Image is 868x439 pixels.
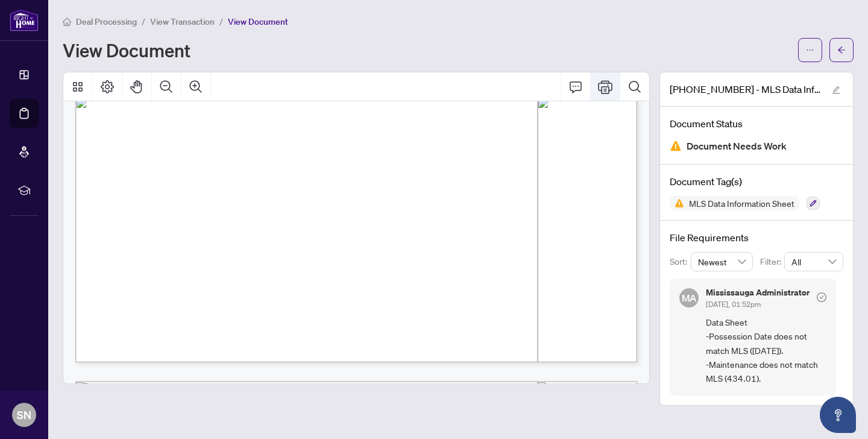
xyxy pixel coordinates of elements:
img: Document Status [670,140,682,152]
h4: Document Status [670,116,843,131]
p: Sort: [670,255,691,268]
li: / [219,14,223,28]
button: Open asap [820,397,856,433]
span: [PHONE_NUMBER] - MLS Data Information Form - CondoCo-opCo-OwnershipTime Share - Sale.pdf [670,82,820,96]
img: logo [10,9,39,31]
span: check-circle [817,292,826,302]
span: ellipsis [806,46,814,54]
span: home [63,17,71,26]
h1: View Document [63,40,190,60]
h5: Mississauga Administrator [706,288,810,297]
h4: File Requirements [670,230,843,245]
li: / [142,14,145,28]
span: SN [17,406,31,423]
span: All [791,253,836,271]
h4: Document Tag(s) [670,174,843,189]
span: MA [682,290,697,305]
span: MLS Data Information Sheet [684,199,799,207]
span: Newest [698,253,746,271]
p: Filter: [760,255,784,268]
span: [DATE], 01:52pm [706,300,761,309]
span: View Document [228,16,288,27]
span: Data Sheet -Possession Date does not match MLS ([DATE]). -Maintenance does not match MLS (434.01). [706,315,826,386]
span: Deal Processing [76,16,137,27]
img: Status Icon [670,196,684,210]
span: edit [832,86,840,94]
span: View Transaction [150,16,215,27]
span: arrow-left [837,46,846,54]
span: Document Needs Work [687,138,787,154]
